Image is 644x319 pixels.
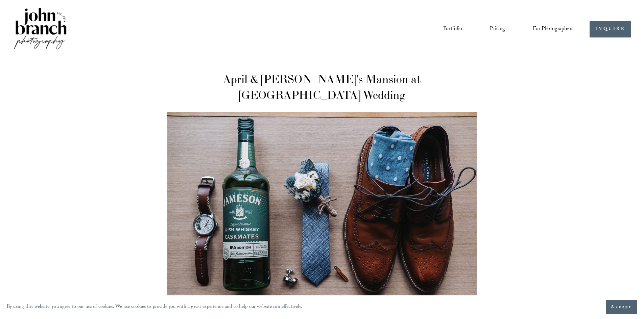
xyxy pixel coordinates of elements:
[490,23,505,35] a: Pricing
[533,24,573,34] span: For Photographers
[590,21,631,37] a: INQUIRE
[7,302,303,312] p: By using this website, you agree to our use of cookies. We use cookies to provide you with a grea...
[533,23,573,35] a: folder dropdown
[13,6,68,52] img: John Branch IV Photography
[443,23,462,35] a: Portfolio
[611,304,632,311] span: Accept
[167,112,476,318] img: 001-april---john-s-mansion-at-timber-point-wedding---great-neck--ny.jpg
[606,300,637,314] button: Accept
[167,71,476,103] h1: April & [PERSON_NAME]'s Mansion at [GEOGRAPHIC_DATA] Wedding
